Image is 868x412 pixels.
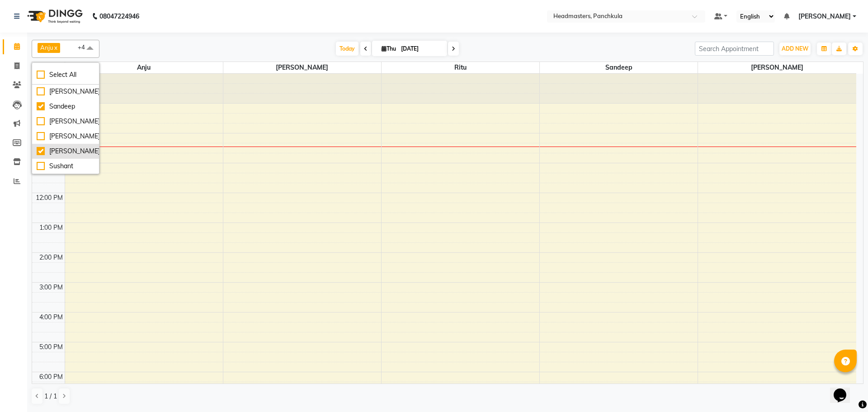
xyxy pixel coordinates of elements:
span: Sandeep [540,62,698,73]
span: [PERSON_NAME] [798,12,851,21]
span: [PERSON_NAME] [223,62,381,73]
iframe: chat widget [830,376,859,403]
div: 12:00 PM [34,193,65,203]
div: [PERSON_NAME] [37,87,94,96]
img: logo [23,4,85,29]
a: x [53,44,57,51]
span: +4 [78,43,92,51]
div: 6:00 PM [38,372,65,382]
div: [PERSON_NAME] [37,147,94,156]
div: Stylist [32,62,65,71]
span: ADD NEW [782,45,808,52]
div: 2:00 PM [38,253,65,262]
div: 4:00 PM [38,313,65,322]
b: 08047224946 [99,4,139,29]
div: Select All [37,70,94,80]
div: [PERSON_NAME] [37,117,94,126]
div: 5:00 PM [38,342,65,352]
div: 3:00 PM [38,283,65,292]
span: Today [336,42,359,56]
button: ADD NEW [779,43,811,55]
div: [PERSON_NAME] [37,132,94,141]
span: Ritu [382,62,539,73]
div: Sushant [37,161,94,171]
span: Thu [379,45,398,52]
span: 1 / 1 [44,392,57,401]
span: [PERSON_NAME] [698,62,856,73]
input: Search Appointment [695,42,774,56]
div: Sandeep [37,102,94,111]
span: Anju [65,62,223,73]
input: 2025-09-04 [398,42,443,56]
span: Anju [40,44,53,51]
div: 1:00 PM [38,223,65,232]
